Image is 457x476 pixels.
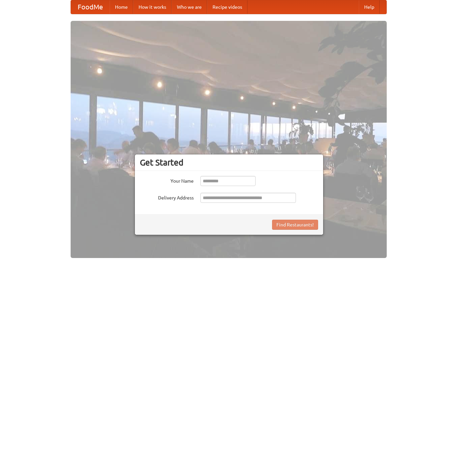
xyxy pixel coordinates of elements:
[140,193,194,201] label: Delivery Address
[71,0,110,14] a: FoodMe
[172,0,207,14] a: Who we are
[359,0,380,14] a: Help
[207,0,247,14] a: Recipe videos
[133,0,172,14] a: How it works
[110,0,133,14] a: Home
[272,220,318,230] button: Find Restaurants!
[140,176,194,184] label: Your Name
[140,157,318,168] h3: Get Started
